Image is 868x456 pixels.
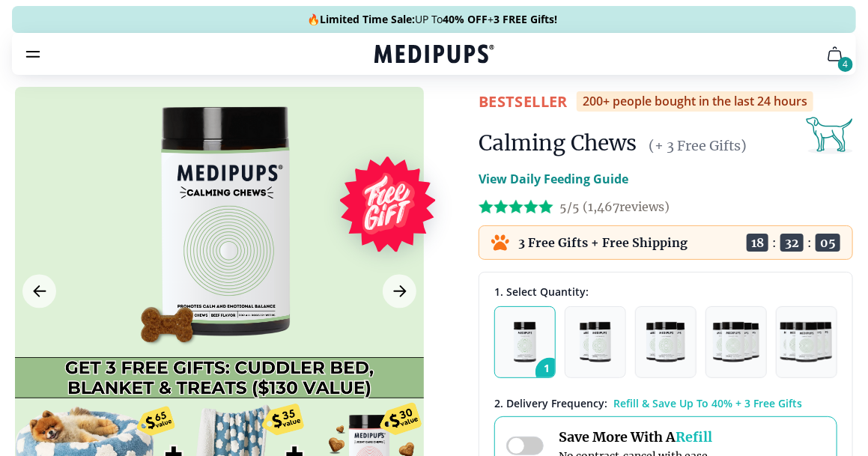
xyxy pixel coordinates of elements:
h1: Calming Chews [479,130,637,156]
span: Refill & Save Up To 40% + 3 Free Gifts [613,396,802,410]
span: 2 . Delivery Frequency: [494,396,607,410]
button: Next Image [383,275,416,308]
span: 5/5 ( 1,467 reviews) [559,199,670,214]
span: 1 [535,358,564,386]
div: 200+ people bought in the last 24 hours [577,91,813,112]
span: BestSeller [479,91,568,112]
span: : [772,235,777,250]
img: Pack of 5 - Natural Dog Supplements [780,322,834,362]
span: 05 [816,234,840,252]
button: burger-menu [24,45,42,63]
img: Pack of 1 - Natural Dog Supplements [514,322,537,362]
button: 1 [494,306,556,378]
button: Previous Image [22,275,56,308]
div: 4 [838,57,853,72]
span: 🔥 UP To + [307,12,557,27]
img: Pack of 4 - Natural Dog Supplements [713,322,759,362]
img: Pack of 2 - Natural Dog Supplements [580,322,611,362]
p: View Daily Feeding Guide [479,170,628,188]
span: Save More With A [559,428,712,446]
span: 32 [780,234,804,252]
p: 3 Free Gifts + Free Shipping [518,235,688,250]
div: 1. Select Quantity: [494,285,837,299]
img: Pack of 3 - Natural Dog Supplements [646,322,685,362]
span: Refill [676,428,712,446]
span: (+ 3 Free Gifts) [649,137,747,154]
span: 18 [747,234,768,252]
button: cart [817,36,853,72]
span: : [807,235,812,250]
a: Medipups [374,43,494,68]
